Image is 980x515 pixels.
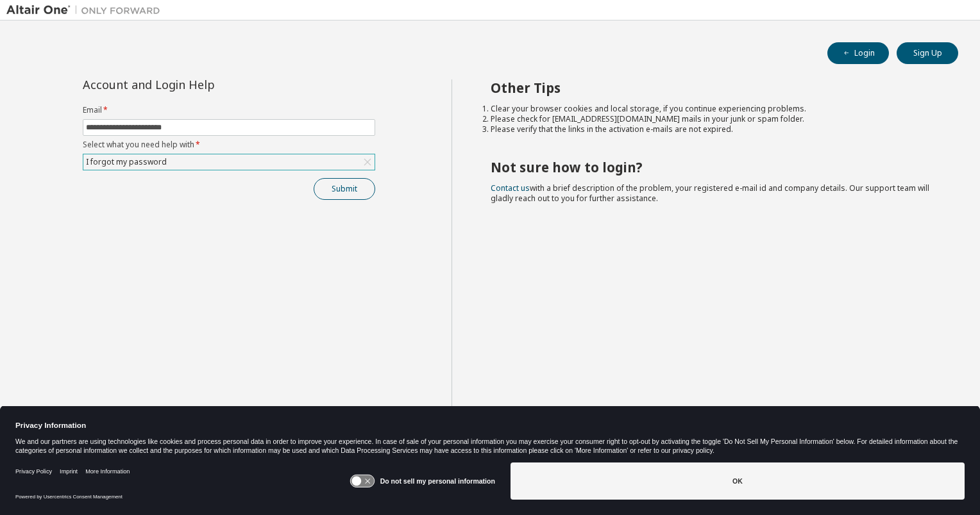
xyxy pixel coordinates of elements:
div: Account and Login Help [83,79,317,90]
button: Login [827,42,889,64]
li: Please check for [EMAIL_ADDRESS][DOMAIN_NAME] mails in your junk or spam folder. [491,114,936,124]
h2: Other Tips [491,79,936,96]
label: Select what you need help with [83,140,375,150]
h2: Not sure how to login? [491,159,936,176]
li: Please verify that the links in the activation e-mails are not expired. [491,124,936,135]
li: Clear your browser cookies and local storage, if you continue experiencing problems. [491,104,936,114]
button: Submit [314,178,375,200]
div: I forgot my password [83,154,375,170]
div: I forgot my password [84,155,169,169]
a: Contact us [491,183,530,193]
button: Sign Up [897,42,958,64]
img: Altair One [6,4,167,17]
span: with a brief description of the problem, your registered e-mail id and company details. Our suppo... [491,183,929,204]
label: Email [83,105,375,115]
